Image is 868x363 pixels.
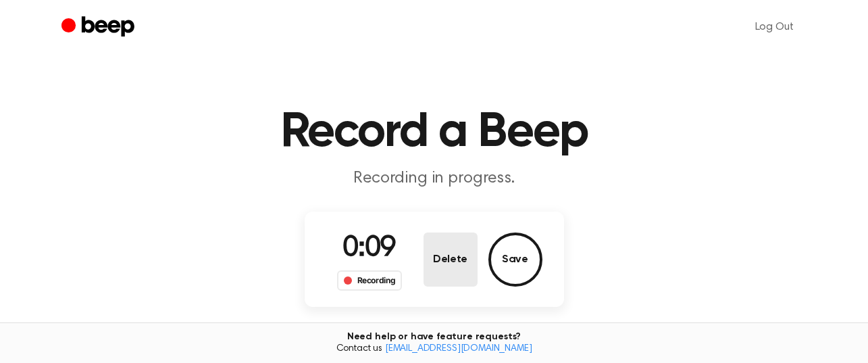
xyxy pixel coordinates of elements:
[88,108,780,157] h1: Record a Beep
[488,233,542,287] button: Save Audio Record
[61,14,138,41] a: Beep
[424,233,478,287] button: Delete Audio Record
[337,270,403,291] div: Recording
[8,343,860,356] span: Contact us
[385,344,532,354] a: [EMAIL_ADDRESS][DOMAIN_NAME]
[175,168,694,190] p: Recording in progress.
[742,11,807,43] a: Log Out
[342,235,397,263] span: 0:09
